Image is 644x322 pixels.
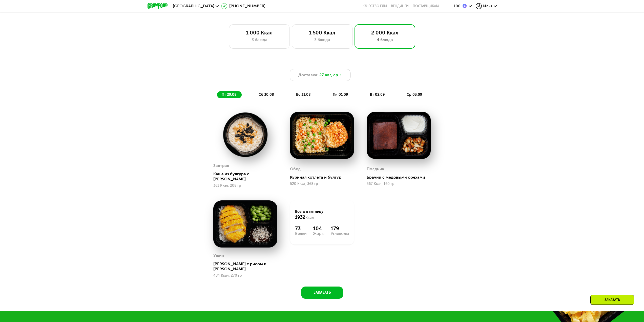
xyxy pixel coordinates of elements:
div: Каша из булгура с [PERSON_NAME] [213,172,281,182]
span: пт 29.08 [222,92,237,97]
span: 27 авг, ср [319,72,338,78]
span: сб 30.08 [259,92,274,97]
div: 567 Ккал, 160 гр [367,182,431,186]
div: 179 [331,225,349,232]
div: 100 [453,4,461,8]
div: 361 Ккал, 208 гр [213,184,277,188]
div: 104 [313,225,324,232]
div: Белки [295,232,307,236]
span: Ккал [305,216,314,220]
div: 4 блюда [360,37,410,43]
span: 1932 [295,215,305,220]
div: 1 500 Ккал [297,30,347,36]
button: Заказать [301,287,343,299]
div: поставщикам [413,4,439,8]
div: Ужин [213,252,224,259]
span: вс 31.08 [296,92,311,97]
div: [PERSON_NAME] с рисом и [PERSON_NAME] [213,261,281,272]
span: ср 03.09 [407,92,422,97]
span: Доставка: [298,72,318,78]
div: 520 Ккал, 368 гр [290,182,354,186]
span: пн 01.09 [333,92,348,97]
div: 73 [295,225,307,232]
div: 2 000 Ккал [360,30,410,36]
a: Вендинги [391,4,409,8]
div: 3 блюда [234,37,284,43]
div: Всего в пятницу [295,209,349,220]
div: Завтрак [213,162,229,169]
div: 3 блюда [297,37,347,43]
span: [GEOGRAPHIC_DATA] [173,4,214,8]
div: Обед [290,165,301,173]
div: Жиры [313,232,324,236]
a: [PHONE_NUMBER] [221,3,265,9]
div: Куриная котлета и булгур [290,175,358,180]
div: Углеводы [331,232,349,236]
div: 484 Ккал, 270 гр [213,274,277,278]
a: Качество еды [363,4,387,8]
div: Полдник [367,165,384,173]
span: Илья [483,4,492,8]
div: Заказать [590,295,634,305]
div: 1 000 Ккал [234,30,284,36]
span: вт 02.09 [370,92,385,97]
div: Брауни с медовыми орехами [367,175,435,180]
